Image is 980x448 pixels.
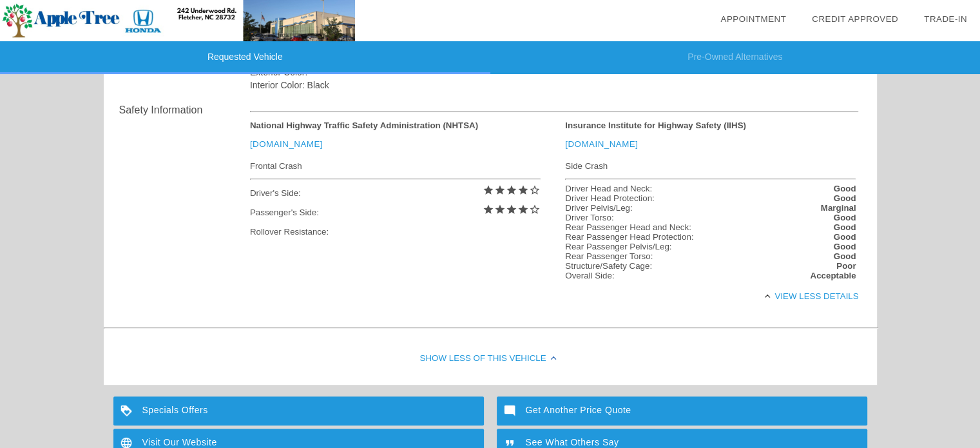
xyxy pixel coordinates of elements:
strong: Good [834,251,856,261]
a: Appointment [720,14,786,24]
i: star [506,184,517,196]
div: Rear Passenger Torso: [565,251,653,261]
div: Driver Head Protection: [565,193,655,203]
a: [DOMAIN_NAME] [250,139,323,149]
div: Driver's Side: [250,184,541,203]
strong: Good [834,222,856,232]
i: star [483,184,494,196]
a: Get Another Price Quote [497,396,867,425]
div: Side Crash [565,158,856,174]
div: Frontal Crash [250,158,541,174]
strong: Poor [836,261,856,271]
i: star [517,184,529,196]
div: Safety Information [119,102,250,118]
div: Driver Torso: [565,213,613,222]
div: Driver Head and Neck: [565,184,652,193]
strong: Marginal [821,203,856,213]
div: Show Less of this Vehicle [104,333,877,385]
div: Rear Passenger Head and Neck: [565,222,691,232]
i: star [494,184,506,196]
div: Interior Color: Black [250,79,859,92]
strong: Good [834,232,856,242]
img: ic_mode_comment_white_24dp_2x.png [497,396,526,425]
div: Rollover Resistance: [250,222,541,242]
div: Rear Passenger Head Protection: [565,232,693,242]
a: [DOMAIN_NAME] [565,139,638,149]
div: View less details [250,280,859,312]
div: Overall Side: [565,271,614,280]
i: star [517,204,529,215]
strong: Insurance Institute for Highway Safety (IIHS) [565,121,746,130]
strong: National Highway Traffic Safety Administration (NHTSA) [250,121,478,130]
strong: Good [834,242,856,251]
div: Driver Pelvis/Leg: [565,203,632,213]
i: star [483,204,494,215]
i: star [494,204,506,215]
i: star_border [529,204,541,215]
img: ic_loyalty_white_24dp_2x.png [113,396,142,425]
i: star_border [529,184,541,196]
a: Credit Approved [812,14,898,24]
div: Structure/Safety Cage: [565,261,652,271]
strong: Acceptable [810,271,856,280]
a: Trade-In [924,14,967,24]
strong: Good [834,184,856,193]
i: star [506,204,517,215]
div: Rear Passenger Pelvis/Leg: [565,242,671,251]
strong: Good [834,193,856,203]
a: Specials Offers [113,396,484,425]
strong: Good [834,213,856,222]
div: Passenger's Side: [250,203,541,222]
